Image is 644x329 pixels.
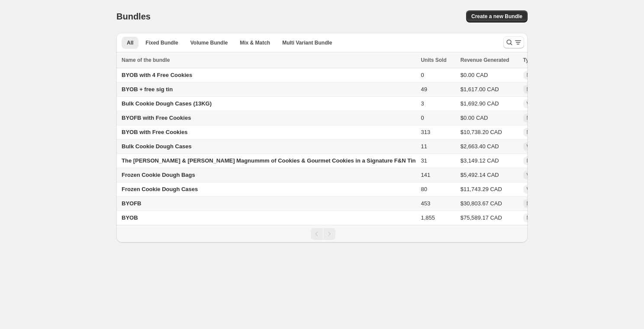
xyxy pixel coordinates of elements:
[116,225,528,243] nav: Pagination
[421,72,424,78] span: 0
[421,157,427,164] span: 31
[116,11,151,22] h1: Bundles
[527,172,562,179] span: Volume Bundle
[466,10,528,22] button: Create a new Bundle
[122,186,198,192] span: Frozen Cookie Dough Cases
[421,214,435,221] span: 1,855
[523,56,565,64] div: Type
[190,39,228,46] span: Volume Bundle
[122,200,142,207] span: BYOFB
[421,86,427,93] span: 49
[460,129,502,135] span: $10,738.20 CAD
[122,214,138,221] span: BYOB
[527,214,555,221] span: Mix & Match
[122,143,192,150] span: Bulk Cookie Dough Cases
[421,56,455,64] button: Units Sold
[527,143,562,150] span: Volume Bundle
[122,72,192,78] span: BYOB with 4 Free Cookies
[527,72,555,79] span: Mix & Match
[122,129,187,135] span: BYOB with Free Cookies
[421,115,424,121] span: 0
[145,39,178,46] span: Fixed Bundle
[421,143,427,150] span: 11
[460,172,499,178] span: $5,492.14 CAD
[460,214,502,221] span: $75,589.17 CAD
[527,157,557,164] span: Fixed Bundle
[122,100,212,107] span: Bulk Cookie Dough Cases (13KG)
[460,100,499,107] span: $1,692.90 CAD
[471,13,522,20] span: Create a new Bundle
[460,200,502,207] span: $30,803.67 CAD
[122,157,415,164] span: The [PERSON_NAME] & [PERSON_NAME] Magnummm of Cookies & Gourmet Cookies in a Signature F&N Tin
[460,157,499,164] span: $3,149.12 CAD
[127,39,133,46] span: All
[421,200,430,207] span: 453
[460,186,502,192] span: $11,743.29 CAD
[421,100,424,107] span: 3
[122,86,173,93] span: BYOB + free sig tin
[122,172,195,178] span: Frozen Cookie Dough Bags
[527,86,555,93] span: Mix & Match
[240,39,270,46] span: Mix & Match
[460,56,509,64] span: Revenue Generated
[460,143,499,150] span: $2,663.40 CAD
[122,56,415,64] div: Name of the bundle
[421,56,446,64] span: Units Sold
[527,100,562,107] span: Volume Bundle
[460,56,518,64] button: Revenue Generated
[527,115,555,121] span: Mix & Match
[460,115,488,121] span: $0.00 CAD
[421,172,430,178] span: 141
[421,129,430,135] span: 313
[460,72,488,78] span: $0.00 CAD
[527,200,555,207] span: Mix & Match
[282,39,332,46] span: Multi Variant Bundle
[460,86,499,93] span: $1,617.00 CAD
[122,115,191,121] span: BYOFB with Free Cookies
[527,186,562,193] span: Volume Bundle
[527,129,555,136] span: Mix & Match
[503,36,524,48] button: Search and filter results
[421,186,427,192] span: 80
